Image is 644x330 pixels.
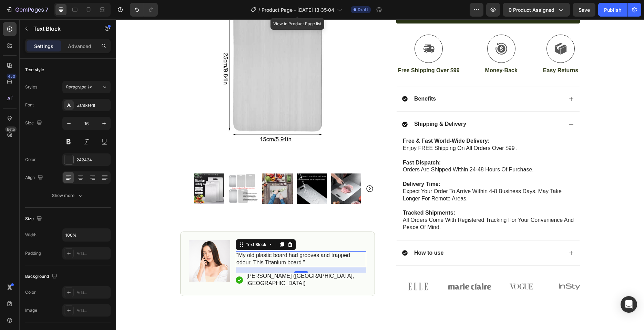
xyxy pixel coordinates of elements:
[287,140,460,154] p: Orders are shipped within 24-48 hours of purchase.
[68,43,91,50] p: Advanced
[128,222,152,228] div: Text Block
[258,6,260,13] span: /
[503,3,570,17] button: 0 product assigned
[262,6,334,13] span: Product Page - [DATE] 13:35:04
[5,126,17,132] div: Beta
[34,43,53,50] p: Settings
[297,75,321,84] div: Rich Text Editor. Editing area: main
[282,48,344,55] p: Free Shipping Over $99
[435,257,479,277] img: gempages_432750572815254551-18635748-8903-4856-abf3-9296e066d3eb.png
[298,101,350,109] p: Shipping & Delivery
[286,117,461,212] div: Rich Text Editor. Editing area: main
[287,190,460,211] p: All orders come with registered tracking for your convenience and peace of mind.
[287,140,325,146] strong: Fast Dispatch:
[25,307,37,313] div: Image
[287,161,460,183] p: Expect your order to arrive within 4-8 business days. May take longer for remote areas.
[76,102,109,109] div: Sans-serif
[25,189,111,202] button: Show more
[25,232,37,238] div: Width
[280,257,324,277] img: gempages_432750572815254551-862cdf2e-aba6-4086-86e1-6aedcbdae31d.png
[249,165,258,173] button: Carousel Next Arrow
[427,48,462,55] p: Easy Returns
[332,257,375,277] img: gempages_432750572815254551-9865b96a-718f-4e2f-bc8e-2aa16a04ab06.png
[76,290,109,296] div: Add...
[621,296,637,313] div: Open Intercom Messenger
[298,76,320,83] p: Benefits
[25,157,36,163] div: Color
[509,6,554,13] span: 0 product assigned
[369,48,401,55] p: Money-Back
[76,251,109,257] div: Add...
[73,221,114,262] img: gempages_432750572815254551-7b7b6beb-2475-4cab-a8a5-5bad2acafc04.png
[25,173,44,182] div: Align
[281,48,344,56] div: Rich Text Editor. Editing area: main
[25,84,37,90] div: Styles
[52,192,84,199] div: Show more
[25,289,36,295] div: Color
[130,253,249,268] p: [PERSON_NAME] ([GEOGRAPHIC_DATA], [GEOGRAPHIC_DATA])
[130,3,158,17] div: Undo/Redo
[76,308,109,314] div: Add...
[298,230,327,237] p: How to use
[45,6,48,14] p: 7
[7,74,17,79] div: 450
[3,3,51,17] button: 7
[25,214,43,224] div: Size
[25,250,41,256] div: Padding
[287,162,324,168] strong: Delivery Time:
[287,118,460,133] p: Enjoy FREE shipping on all orders over $99 .
[25,119,43,128] div: Size
[63,229,110,241] input: Auto
[573,3,595,17] button: Save
[297,229,328,238] div: Rich Text Editor. Editing area: main
[33,25,92,33] p: Text Block
[25,67,44,73] div: Text style
[604,6,621,13] div: Publish
[579,7,590,13] span: Save
[62,81,111,93] button: Paragraph 1*
[120,233,249,247] p: “My old plastic board had grooves and trapped odour. This Titanium board ”
[65,84,92,90] span: Paragraph 1*
[358,7,368,13] span: Draft
[287,190,339,196] strong: Tracked Shipments:
[25,272,59,281] div: Background
[287,119,374,124] strong: Free & Fast World-Wide Delivery:
[297,100,351,110] div: Rich Text Editor. Editing area: main
[120,232,250,248] div: Rich Text Editor. Editing area: main
[384,257,427,277] img: gempages_432750572815254551-e61e7829-47ae-4815-938a-13ef13fcc808.png
[598,3,627,17] button: Publish
[116,19,644,330] iframe: Design area
[76,157,109,163] div: 242424
[25,102,34,108] div: Font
